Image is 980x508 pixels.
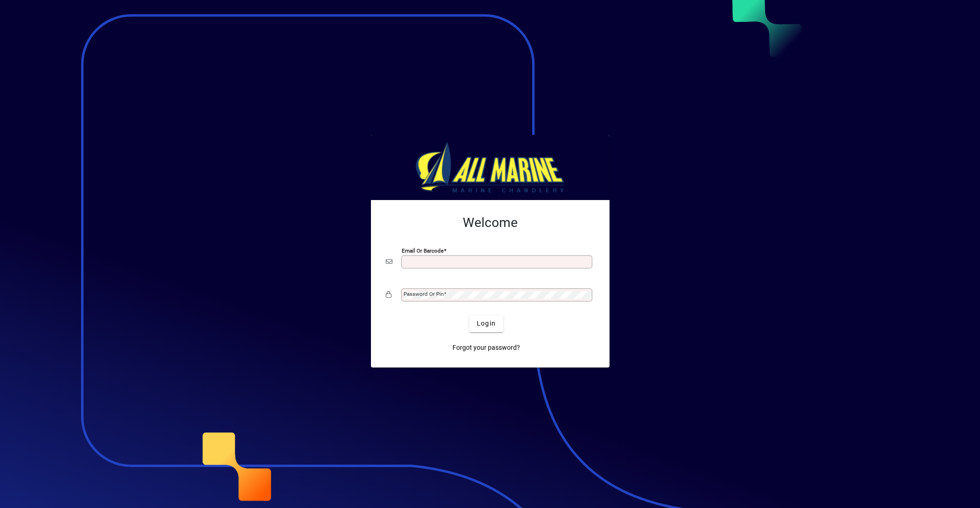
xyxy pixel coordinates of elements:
[477,319,496,328] span: Login
[402,247,444,254] mat-label: Email or Barcode
[469,315,503,332] button: Login
[386,215,595,231] h2: Welcome
[452,343,520,353] span: Forgot your password?
[404,291,444,297] mat-label: Password or Pin
[449,340,524,356] a: Forgot your password?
